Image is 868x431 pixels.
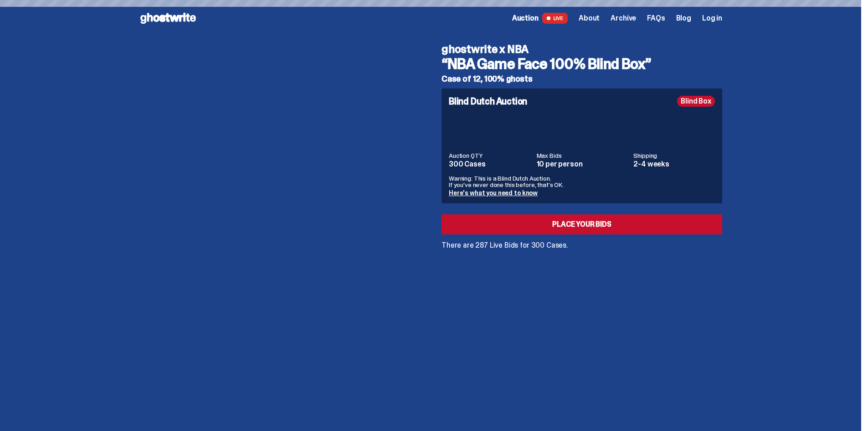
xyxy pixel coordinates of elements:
a: About [579,15,600,22]
dd: 10 per person [537,161,628,168]
dt: Max Bids [537,152,628,159]
p: Warning: This is a Blind Dutch Auction. If you’ve never done this before, that’s OK. [449,175,715,188]
a: Blog [676,15,691,22]
dt: Shipping [633,152,715,159]
dd: 300 Cases [449,161,531,168]
a: Here's what you need to know [449,189,538,197]
a: FAQs [647,15,665,22]
dt: Auction QTY [449,152,531,159]
span: LIVE [542,13,568,24]
span: Auction [512,15,539,22]
a: Auction LIVE [512,13,568,24]
h4: ghostwrite x NBA [442,44,722,55]
a: Log in [702,15,722,22]
p: There are 287 Live Bids for 300 Cases. [442,242,722,249]
dd: 2-4 weeks [633,161,715,168]
h5: Case of 12, 100% ghosts [442,75,722,83]
h3: “NBA Game Face 100% Blind Box” [442,57,722,71]
h4: Blind Dutch Auction [449,97,527,106]
div: Blind Box [677,96,715,107]
a: Archive [611,15,636,22]
a: Place your Bids [442,214,722,234]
